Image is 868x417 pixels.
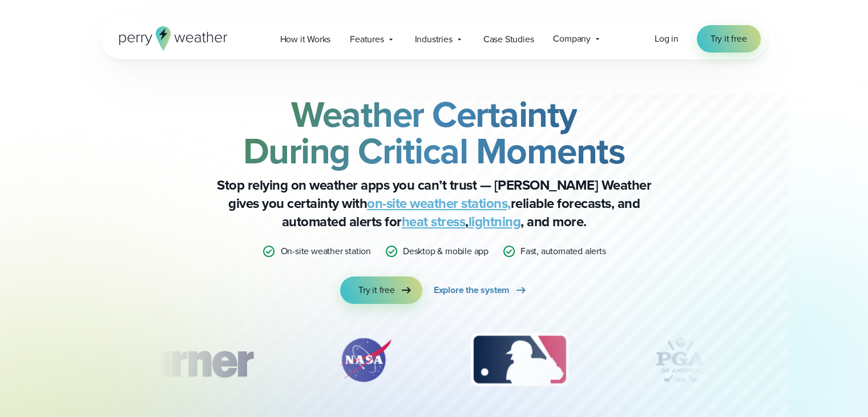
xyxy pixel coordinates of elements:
[358,283,395,297] span: Try it free
[434,283,510,297] span: Explore the system
[325,331,405,388] div: 2 of 12
[325,331,405,388] img: NASA.svg
[403,244,488,258] p: Desktop & mobile app
[469,211,521,232] a: lightning
[710,32,747,46] span: Try it free
[107,331,269,388] div: 1 of 12
[483,33,534,46] span: Case Studies
[280,244,370,258] p: On-site weather station
[158,331,710,394] div: slideshow
[350,33,383,46] span: Features
[655,32,679,46] a: Log in
[697,25,761,53] a: Try it free
[280,33,331,46] span: How it Works
[655,32,679,45] span: Log in
[415,33,453,46] span: Industries
[402,211,466,232] a: heat stress
[635,331,726,388] img: PGA.svg
[340,276,422,304] a: Try it free
[474,27,544,51] a: Case Studies
[107,331,269,388] img: Turner-Construction_1.svg
[553,32,591,46] span: Company
[367,193,511,214] a: on-site weather stations,
[459,331,580,388] div: 3 of 12
[459,331,580,388] img: MLB.svg
[271,27,341,51] a: How it Works
[520,244,606,258] p: Fast, automated alerts
[434,276,528,304] a: Explore the system
[243,87,625,178] strong: Weather Certainty During Critical Moments
[635,331,726,388] div: 4 of 12
[206,176,663,231] p: Stop relying on weather apps you can’t trust — [PERSON_NAME] Weather gives you certainty with rel...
